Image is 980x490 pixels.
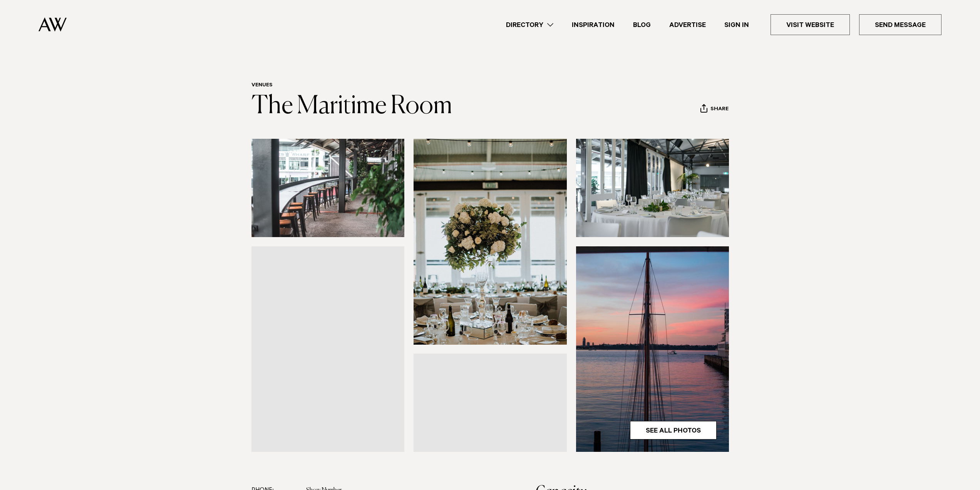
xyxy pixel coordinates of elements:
a: Visit Website [771,14,850,35]
span: Share [710,106,729,113]
img: Auckland Weddings Logo [39,17,67,32]
a: Ballroom at The Maritime Room [414,354,567,452]
a: Directory [497,20,563,30]
a: Sign In [715,20,758,30]
img: Floral arrangement at Auckland venue [414,139,567,344]
img: The Maritime Room reception [576,139,729,237]
a: The Maritime Room [251,94,452,119]
a: Send Message [859,14,941,35]
a: Venues [251,83,273,89]
a: Inspiration [563,20,624,30]
a: See All Photos [630,421,717,439]
a: Advertise [660,20,715,30]
button: Share [700,104,729,115]
a: Table styling at The Maritime Room [251,246,405,452]
a: Blog [624,20,660,30]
